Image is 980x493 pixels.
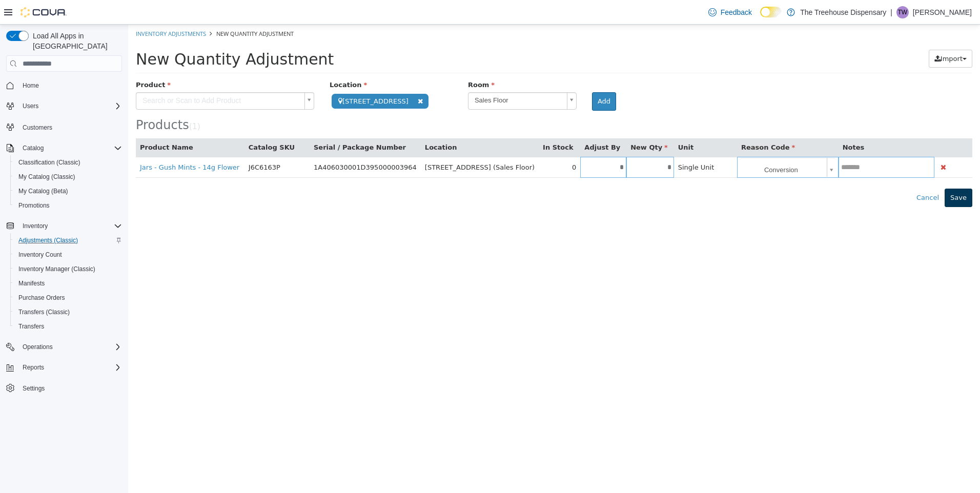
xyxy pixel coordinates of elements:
span: Conversion [611,133,695,154]
span: Promotions [14,199,122,212]
span: My Catalog (Beta) [18,187,68,195]
button: Users [18,100,43,112]
a: Adjustments (Classic) [14,234,82,246]
span: Operations [18,341,122,353]
span: New Quantity Adjustment [8,26,206,44]
a: Conversion [611,133,708,153]
span: Load All Apps in [GEOGRAPHIC_DATA] [29,31,122,51]
span: Search or Scan to Add Product [8,68,172,85]
span: Location [201,56,239,64]
span: Product [8,56,43,64]
button: Unit [550,118,567,128]
button: Reports [2,360,126,375]
button: In Stock [415,118,447,128]
button: Location [297,118,331,128]
button: Customers [2,119,126,134]
button: Home [2,78,126,93]
span: Adjustments (Classic) [14,234,122,246]
a: Inventory Manager (Classic) [14,263,99,275]
div: Tina Wilkins [896,6,909,18]
td: 1A406030001D395000003964 [181,132,293,153]
span: [STREET_ADDRESS] (Sales Floor) [297,139,406,147]
a: Classification (Classic) [14,156,85,169]
a: Home [18,79,43,92]
span: Inventory [18,220,122,232]
button: Settings [2,381,126,396]
button: Save [816,164,844,182]
p: | [890,6,892,18]
button: Inventory Count [10,248,126,262]
span: Inventory [23,222,48,230]
button: Transfers (Classic) [10,305,126,319]
span: Settings [18,382,122,395]
button: Inventory [2,219,126,233]
span: Reports [18,361,122,374]
button: Product Name [12,118,67,128]
a: Purchase Orders [14,292,69,304]
button: Delete Product [810,137,820,149]
span: Inventory Count [14,249,122,261]
button: Classification (Classic) [10,155,126,170]
img: Cova [21,7,67,17]
p: The Treehouse Dispensary [800,6,886,18]
button: Catalog [2,141,126,155]
button: Serial / Package Number [186,118,280,128]
span: Manifests [14,277,122,290]
span: Reason Code [613,119,667,127]
span: Transfers [18,322,44,331]
a: Transfers (Classic) [14,306,74,318]
span: Adjustments (Classic) [18,236,78,244]
button: Catalog [18,142,48,154]
span: Purchase Orders [18,294,65,302]
span: 1 [64,97,69,107]
span: Users [23,102,38,110]
span: Inventory Manager (Classic) [18,265,95,273]
button: My Catalog (Beta) [10,184,126,198]
span: My Catalog (Classic) [14,171,122,183]
a: Settings [18,382,49,395]
a: Feedback [704,2,756,23]
span: [STREET_ADDRESS] [203,69,300,84]
button: Users [2,99,126,113]
span: Home [18,79,122,92]
input: Dark Mode [760,7,782,17]
a: Sales Floor [340,68,448,85]
button: Adjustments (Classic) [10,233,126,248]
button: Adjust By [456,118,494,128]
button: Operations [18,341,57,353]
button: Import [801,25,844,44]
span: Catalog [23,144,44,152]
span: Manifests [18,279,45,287]
span: Single Unit [550,139,586,147]
button: Transfers [10,319,126,334]
button: Promotions [10,198,126,213]
button: Inventory [18,220,52,232]
td: 0 [411,132,452,153]
span: Customers [23,124,52,132]
a: Jars - Gush Mints - 14g Flower [12,139,111,147]
button: Inventory Manager (Classic) [10,262,126,276]
a: My Catalog (Classic) [14,171,79,183]
a: Search or Scan to Add Product [8,68,186,85]
span: Users [18,100,122,112]
span: My Catalog (Classic) [18,173,75,181]
span: Home [23,81,39,90]
a: Promotions [14,199,54,212]
span: Inventory Manager (Classic) [14,263,122,275]
small: ( ) [61,97,72,107]
td: J6C6163P [116,132,181,153]
span: Feedback [721,7,752,17]
span: Settings [23,384,45,393]
span: New Qty [502,119,540,127]
span: Classification (Classic) [14,156,122,169]
a: Customers [18,121,56,134]
a: Transfers [14,320,48,333]
span: Customers [18,120,122,133]
span: New Quantity Adjustment [88,5,166,13]
span: Operations [23,343,53,351]
a: Manifests [14,277,49,290]
button: Cancel [783,164,816,182]
button: Operations [2,340,126,354]
button: My Catalog (Classic) [10,170,126,184]
p: [PERSON_NAME] [913,6,972,18]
